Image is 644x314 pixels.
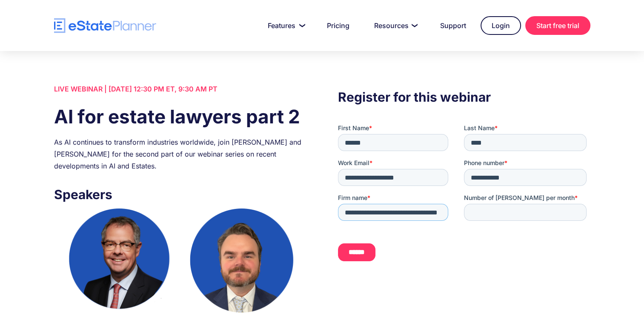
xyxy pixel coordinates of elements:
a: Login [481,16,521,35]
h3: Register for this webinar [338,87,590,107]
h3: Speakers [54,185,306,204]
a: Start free trial [525,16,590,35]
a: Support [430,17,476,34]
a: home [54,18,156,33]
iframe: Form 0 [338,124,590,268]
div: As AI continues to transform industries worldwide, join [PERSON_NAME] and [PERSON_NAME] for the s... [54,136,306,172]
a: Resources [364,17,426,34]
a: Pricing [317,17,360,34]
h1: AI for estate lawyers part 2 [54,103,306,130]
a: Features [258,17,312,34]
div: LIVE WEBINAR | [DATE] 12:30 PM ET, 9:30 AM PT [54,83,306,95]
